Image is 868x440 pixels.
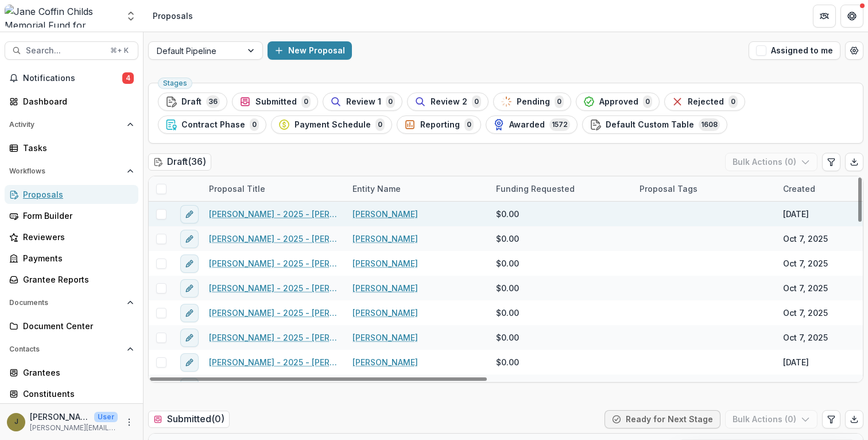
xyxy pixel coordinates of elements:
[840,5,863,28] button: Get Help
[599,97,638,107] span: Approved
[352,282,418,294] a: [PERSON_NAME]
[94,412,118,422] p: User
[486,115,578,134] button: Awarded1572
[549,118,570,131] span: 1572
[294,120,371,130] span: Payment Schedule
[9,345,122,353] span: Contacts
[822,410,840,429] button: Edit table settings
[148,411,230,427] h2: Submitted ( 0 )
[5,185,138,204] a: Proposals
[493,92,571,111] button: Pending0
[688,97,724,107] span: Rejected
[23,273,129,285] div: Grantee Reports
[181,120,245,130] span: Contract Phase
[582,115,727,134] button: Default Custom Table1608
[783,331,828,343] div: Oct 7, 2025
[633,183,704,195] div: Proposal Tags
[232,92,318,111] button: Submitted0
[5,92,138,111] a: Dashboard
[23,210,129,222] div: Form Builder
[489,183,582,195] div: Funding Requested
[509,120,545,130] span: Awarded
[180,304,199,322] button: edit
[496,331,519,343] span: $0.00
[209,208,339,220] a: [PERSON_NAME] - 2025 - [PERSON_NAME] Childs Memorial Fund - Fellowship Application
[783,282,828,294] div: Oct 7, 2025
[783,307,828,319] div: Oct 7, 2025
[23,366,129,379] div: Grantees
[783,233,828,245] div: Oct 7, 2025
[643,95,652,108] span: 0
[14,418,18,426] div: Jamie
[209,282,339,294] a: [PERSON_NAME] - 2025 - [PERSON_NAME] Childs Memorial Fund - Fellowship Application
[148,153,211,170] h2: Draft ( 36 )
[555,95,564,108] span: 0
[180,254,199,273] button: edit
[386,95,395,108] span: 0
[23,388,129,400] div: Constituents
[5,69,138,87] button: Notifications4
[5,270,138,289] a: Grantee Reports
[496,381,519,393] span: $0.00
[517,97,550,107] span: Pending
[822,153,840,171] button: Edit table settings
[633,176,776,201] div: Proposal Tags
[464,118,474,131] span: 0
[163,79,187,87] span: Stages
[180,205,199,223] button: edit
[158,115,266,134] button: Contract Phase0
[209,356,339,368] a: [PERSON_NAME] - 2025 - [PERSON_NAME] Childs Memorial Fund - Fellowship Application
[352,233,418,245] a: [PERSON_NAME]
[845,153,863,171] button: Export table data
[725,153,817,171] button: Bulk Actions (0)
[489,176,633,201] div: Funding Requested
[23,231,129,243] div: Reviewers
[323,92,402,111] button: Review 10
[268,41,352,60] button: New Proposal
[209,233,339,245] a: [PERSON_NAME] - 2025 - [PERSON_NAME] Childs Memorial Fund - Fellowship Application
[496,208,519,220] span: $0.00
[5,249,138,268] a: Payments
[728,95,738,108] span: 0
[5,206,138,225] a: Form Builder
[209,307,339,319] a: [PERSON_NAME] - 2025 - [PERSON_NAME] Childs Memorial Fund - Fellowship Application
[472,95,481,108] span: 0
[352,208,418,220] a: [PERSON_NAME]
[845,410,863,429] button: Export table data
[206,95,220,108] span: 36
[783,257,828,269] div: Oct 7, 2025
[5,162,138,180] button: Open Workflows
[5,115,138,134] button: Open Activity
[202,183,272,195] div: Proposal Title
[9,121,122,129] span: Activity
[209,257,339,269] a: [PERSON_NAME] - 2025 - [PERSON_NAME] Childs Memorial Fund - Fellowship Application
[845,41,863,60] button: Open table manager
[23,188,129,200] div: Proposals
[346,97,381,107] span: Review 1
[5,227,138,246] a: Reviewers
[158,92,227,111] button: Draft36
[202,176,346,201] div: Proposal Title
[699,118,720,131] span: 1608
[496,282,519,294] span: $0.00
[407,92,489,111] button: Review 20
[783,356,809,368] div: [DATE]
[180,353,199,372] button: edit
[180,279,199,298] button: edit
[148,7,197,24] nav: breadcrumb
[420,120,460,130] span: Reporting
[301,95,311,108] span: 0
[271,115,392,134] button: Payment Schedule0
[496,356,519,368] span: $0.00
[209,331,339,343] a: [PERSON_NAME] - 2025 - [PERSON_NAME] Childs Memorial Fund - Fellowship Application
[749,41,840,60] button: Assigned to me
[5,340,138,358] button: Open Contacts
[606,120,694,130] span: Default Custom Table
[352,307,418,319] a: [PERSON_NAME]
[123,5,139,28] button: Open entity switcher
[180,329,199,347] button: edit
[352,257,418,269] a: [PERSON_NAME]
[5,5,118,28] img: Jane Coffin Childs Memorial Fund for Medical Research logo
